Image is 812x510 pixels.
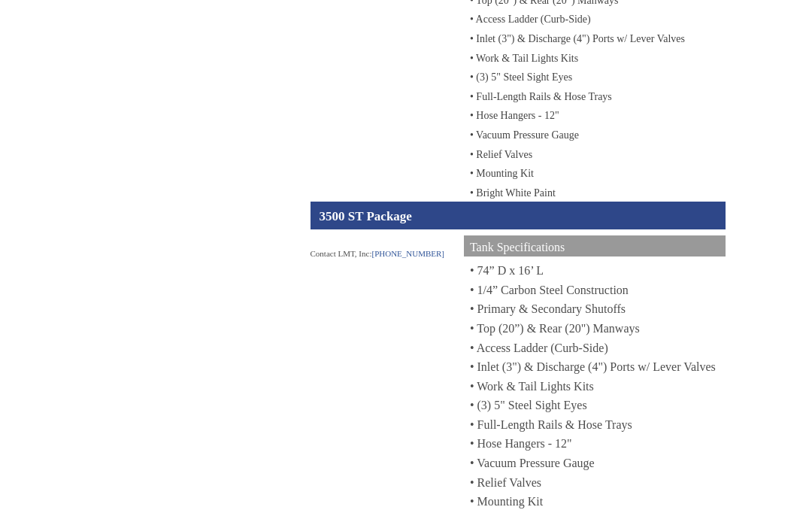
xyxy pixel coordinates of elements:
[311,249,445,258] span: Contact LMT, Inc:
[470,241,565,253] span: Tank Specifications
[371,249,444,258] a: [PHONE_NUMBER]
[320,209,412,223] span: 3500 ST Package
